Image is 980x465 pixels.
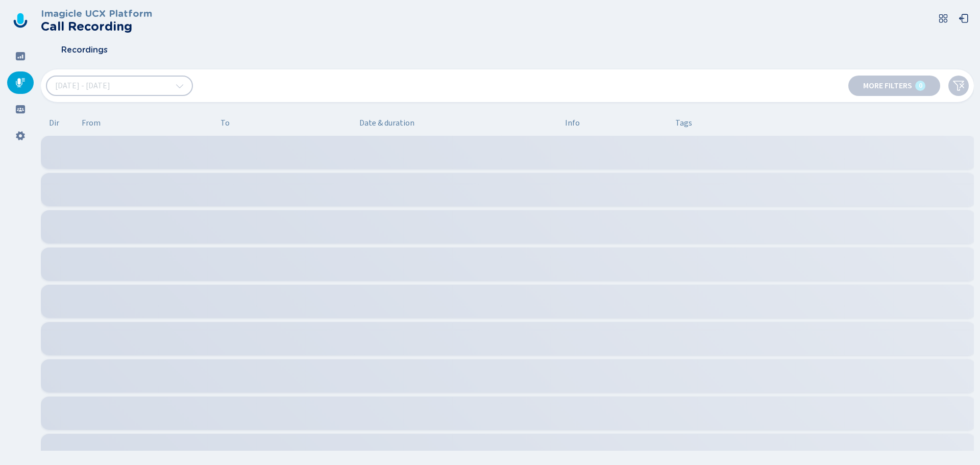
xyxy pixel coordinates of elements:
[82,118,101,128] span: From
[675,118,692,128] span: Tags
[919,82,922,90] span: 0
[41,19,152,34] h2: Call Recording
[46,76,193,96] button: [DATE] - [DATE]
[15,104,26,114] svg: groups-filled
[948,76,969,96] button: Clear filters
[863,82,912,90] span: More filters
[176,82,184,90] svg: chevron-down
[359,118,557,128] span: Date & duration
[61,45,108,55] span: Recordings
[220,118,230,128] span: To
[15,78,26,88] svg: mic-fill
[7,125,34,147] div: Settings
[848,76,940,96] button: More filters0
[15,51,26,61] svg: dashboard-filled
[7,98,34,120] div: Groups
[7,45,34,67] div: Dashboard
[959,13,969,23] svg: box-arrow-left
[565,118,580,128] span: Info
[7,71,34,94] div: Recordings
[952,80,965,92] svg: funnel-disabled
[41,8,152,19] h3: Imagicle UCX Platform
[49,118,59,128] span: Dir
[55,82,110,90] span: [DATE] - [DATE]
